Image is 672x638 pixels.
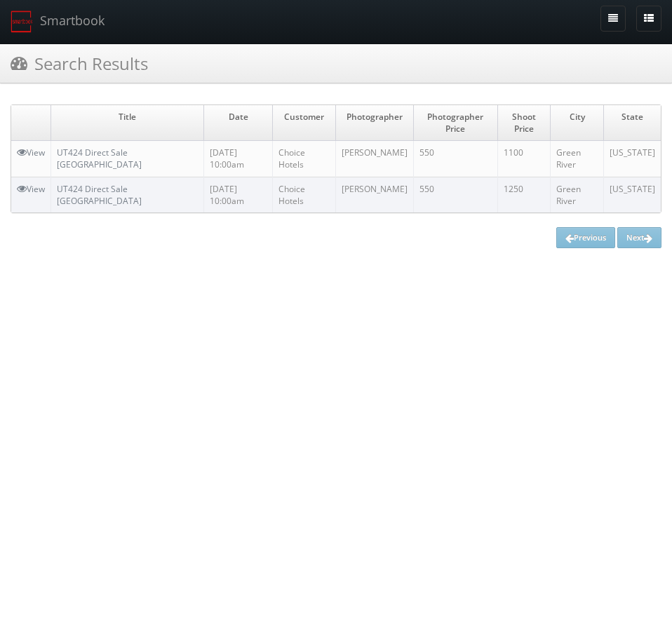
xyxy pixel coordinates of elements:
[498,141,551,177] td: 1100
[603,105,661,141] td: State
[498,105,551,141] td: Shoot Price
[273,141,335,177] td: Choice Hotels
[335,141,413,177] td: [PERSON_NAME]
[51,105,204,141] td: Title
[273,177,335,212] td: Choice Hotels
[551,141,604,177] td: Green River
[203,177,272,212] td: [DATE] 10:00am
[335,177,413,212] td: [PERSON_NAME]
[203,141,272,177] td: [DATE] 10:00am
[603,141,661,177] td: [US_STATE]
[273,105,335,141] td: Customer
[335,105,413,141] td: Photographer
[413,105,498,141] td: Photographer Price
[498,177,551,212] td: 1250
[551,177,604,212] td: Green River
[17,147,45,158] a: View
[57,183,142,207] a: UT424 Direct Sale [GEOGRAPHIC_DATA]
[603,177,661,212] td: [US_STATE]
[413,177,498,212] td: 550
[17,183,45,195] a: View
[11,51,148,76] h3: Search Results
[413,141,498,177] td: 550
[551,105,604,141] td: City
[11,11,33,33] img: smartbook-logo.png
[203,105,272,141] td: Date
[57,147,142,170] a: UT424 Direct Sale [GEOGRAPHIC_DATA]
